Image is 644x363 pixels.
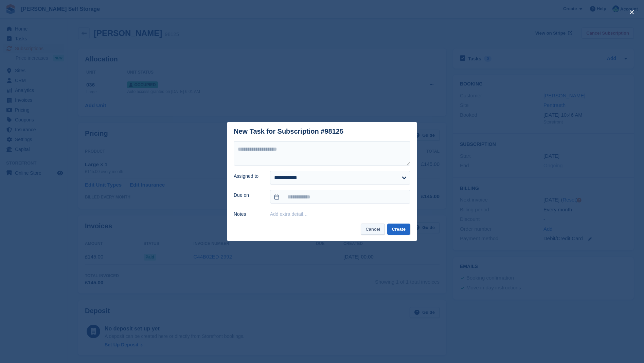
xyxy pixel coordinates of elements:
[626,7,637,18] button: close
[387,224,410,235] button: Create
[234,192,262,199] label: Due on
[270,211,308,217] button: Add extra detail…
[234,173,262,180] label: Assigned to
[234,211,262,218] label: Notes
[361,224,385,235] button: Cancel
[234,128,343,135] div: New Task for Subscription #98125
